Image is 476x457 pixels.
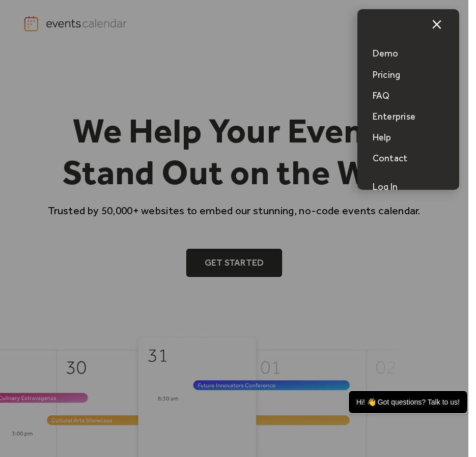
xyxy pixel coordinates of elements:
[373,148,431,169] a: Contact
[425,12,445,37] div: menu
[373,90,390,102] div: FAQ
[373,131,391,144] div: Help
[373,47,399,60] div: Demo
[373,69,401,81] div: Pricing
[373,43,431,64] a: Demo
[373,85,431,106] a: FAQ
[373,178,407,197] a: Log In
[373,65,431,85] a: Pricing
[373,110,415,123] div: Enterprise
[373,152,408,165] div: Contact
[373,106,431,127] a: Enterprise
[373,127,431,148] a: Help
